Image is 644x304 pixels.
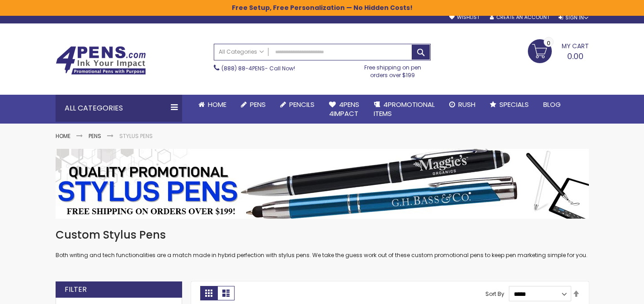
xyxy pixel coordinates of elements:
[322,95,367,124] a: 4Pens4impact
[56,228,589,259] div: Both writing and tech functionalities are a match made in hybrid perfection with stylus pens. We ...
[56,149,589,219] img: Stylus Pens
[273,95,322,115] a: Pencils
[543,100,561,109] span: Blog
[56,132,71,140] a: Home
[458,100,475,109] span: Rush
[191,95,234,115] a: Home
[65,285,87,295] strong: Filter
[536,95,568,115] a: Blog
[367,95,442,124] a: 4PROMOTIONALITEMS
[355,60,431,78] div: Free shipping on pen orders over $199
[119,132,153,140] strong: Stylus Pens
[56,46,146,75] img: 4Pens Custom Pens and Promotional Products
[214,44,268,59] a: All Categories
[200,286,217,300] strong: Grid
[234,95,273,115] a: Pens
[208,100,226,109] span: Home
[56,228,589,242] h1: Custom Stylus Pens
[499,100,529,109] span: Specials
[567,51,583,62] span: 0.00
[221,64,265,72] a: (888) 88-4PENS
[449,14,479,21] a: Wishlist
[490,14,550,21] a: Create an Account
[250,100,266,109] span: Pens
[219,48,264,55] span: All Categories
[329,100,359,118] span: 4Pens 4impact
[485,290,504,298] label: Sort By
[289,100,315,109] span: Pencils
[559,14,588,21] div: Sign In
[528,39,589,62] a: 0.00 0
[56,95,182,122] div: All Categories
[374,100,435,118] span: 4PROMOTIONAL ITEMS
[483,95,536,115] a: Specials
[89,132,101,140] a: Pens
[547,39,550,47] span: 0
[221,64,295,72] span: - Call Now!
[442,95,483,115] a: Rush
